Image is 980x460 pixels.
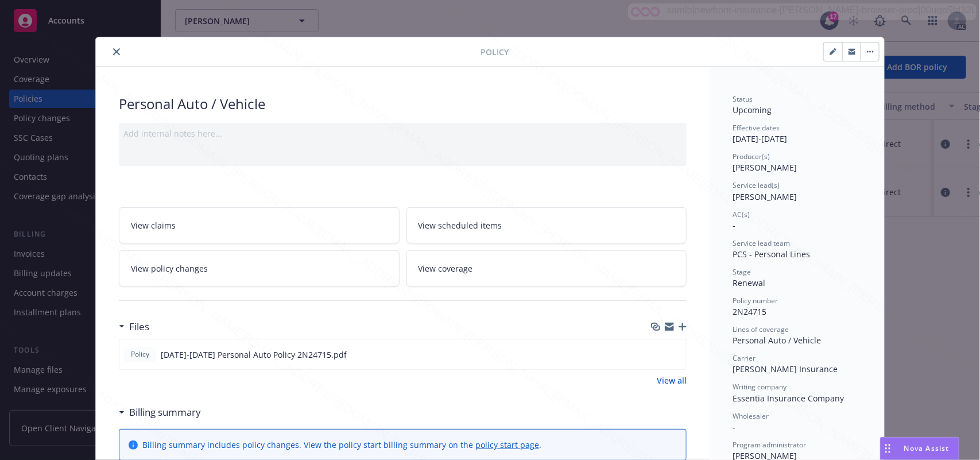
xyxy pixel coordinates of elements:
[733,382,787,392] span: Writing company
[657,374,687,386] a: View all
[481,46,509,58] span: Policy
[733,440,806,450] span: Program administrator
[733,306,766,317] span: 2N24715
[733,152,770,161] span: Producer(s)
[123,127,682,140] div: Add internal notes here...
[733,277,765,288] span: Renewal
[119,250,400,287] a: View policy changes
[131,262,208,275] span: View policy changes
[653,349,662,361] button: download file
[733,249,810,260] span: PCS - Personal Lines
[880,437,959,460] button: Nova Assist
[733,238,790,248] span: Service lead team
[419,262,473,275] span: View coverage
[733,267,751,277] span: Stage
[733,123,861,145] div: [DATE] - [DATE]
[733,180,780,190] span: Service lead(s)
[733,296,778,306] span: Policy number
[733,191,797,202] span: [PERSON_NAME]
[129,349,152,360] span: Policy
[142,439,541,451] div: Billing summary includes policy changes. View the policy start billing summary on the .
[129,319,149,334] h3: Files
[733,364,838,374] span: [PERSON_NAME] Insurance
[406,250,687,287] a: View coverage
[671,349,681,361] button: preview file
[733,353,756,363] span: Carrier
[733,162,797,173] span: [PERSON_NAME]
[733,393,844,404] span: Essentia Insurance Company
[733,123,780,133] span: Effective dates
[881,438,895,459] div: Drag to move
[733,324,789,334] span: Lines of coverage
[733,94,753,104] span: Status
[119,207,400,243] a: View claims
[733,105,772,115] span: Upcoming
[733,220,735,231] span: -
[419,219,502,231] span: View scheduled items
[119,405,201,420] div: Billing summary
[119,94,687,114] div: Personal Auto / Vehicle
[406,207,687,243] a: View scheduled items
[733,335,821,346] span: Personal Auto / Vehicle
[733,411,769,421] span: Wholesaler
[131,219,176,231] span: View claims
[119,319,149,334] div: Files
[904,443,950,453] span: Nova Assist
[475,439,539,450] a: policy start page
[733,422,735,432] span: -
[733,210,750,219] span: AC(s)
[110,45,123,59] button: close
[161,349,347,361] span: [DATE]-[DATE] Personal Auto Policy 2N24715.pdf
[129,405,201,420] h3: Billing summary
